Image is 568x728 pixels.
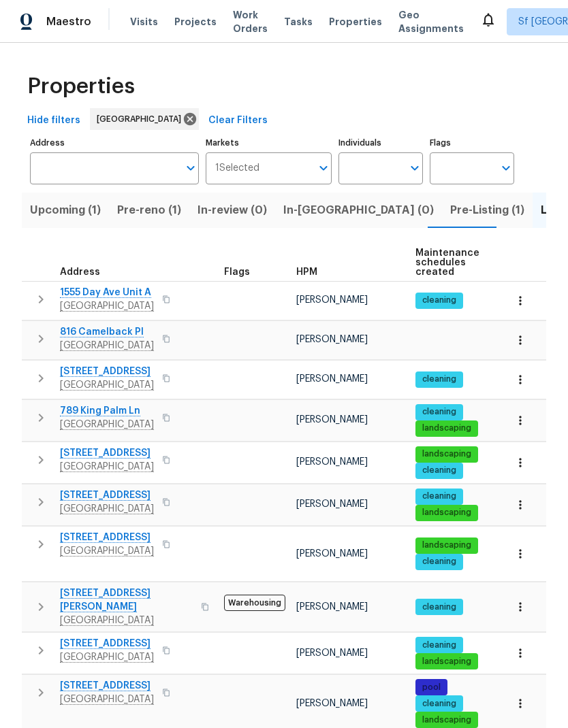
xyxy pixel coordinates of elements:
[417,448,477,460] span: landscaping
[338,139,423,147] label: Individuals
[296,549,368,559] span: [PERSON_NAME]
[496,159,516,178] button: Open
[417,465,462,476] span: cleaning
[27,80,135,93] span: Properties
[405,159,424,178] button: Open
[224,267,250,277] span: Flags
[296,602,368,612] span: [PERSON_NAME]
[296,335,368,344] span: [PERSON_NAME]
[60,267,100,277] span: Address
[206,139,332,147] label: Markets
[284,17,313,27] span: Tasks
[314,159,333,178] button: Open
[130,15,158,29] span: Visits
[46,15,91,29] span: Maestro
[417,295,462,306] span: cleaning
[450,201,524,220] span: Pre-Listing (1)
[417,698,462,710] span: cleaning
[224,595,285,611] span: Warehousing
[97,112,187,126] span: [GEOGRAPHIC_DATA]
[296,457,368,467] span: [PERSON_NAME]
[181,159,200,178] button: Open
[233,8,268,35] span: Work Orders
[215,163,259,174] span: 1 Selected
[430,139,514,147] label: Flags
[296,374,368,384] span: [PERSON_NAME]
[329,15,382,29] span: Properties
[417,423,477,434] span: landscaping
[296,295,368,305] span: [PERSON_NAME]
[30,139,199,147] label: Address
[417,556,462,567] span: cleaning
[283,201,434,220] span: In-[GEOGRAPHIC_DATA] (0)
[417,491,462,502] span: cleaning
[296,648,368,658] span: [PERSON_NAME]
[203,108,273,133] button: Clear Filters
[417,656,477,667] span: landscaping
[417,406,462,418] span: cleaning
[27,112,80,129] span: Hide filters
[417,374,462,385] span: cleaning
[417,640,462,651] span: cleaning
[198,201,267,220] span: In-review (0)
[22,108,86,133] button: Hide filters
[417,601,462,613] span: cleaning
[417,714,477,726] span: landscaping
[174,15,217,29] span: Projects
[296,699,368,708] span: [PERSON_NAME]
[417,682,446,693] span: pool
[117,201,181,220] span: Pre-reno (1)
[296,415,368,425] span: [PERSON_NAME]
[417,507,477,518] span: landscaping
[415,248,479,277] span: Maintenance schedules created
[398,8,464,35] span: Geo Assignments
[296,499,368,509] span: [PERSON_NAME]
[296,267,317,277] span: HPM
[417,540,477,551] span: landscaping
[90,108,199,130] div: [GEOGRAPHIC_DATA]
[208,112,268,129] span: Clear Filters
[30,201,101,220] span: Upcoming (1)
